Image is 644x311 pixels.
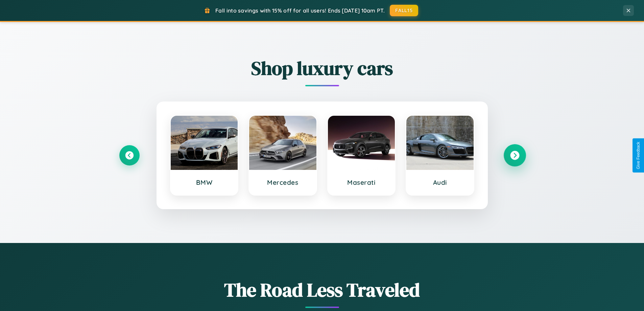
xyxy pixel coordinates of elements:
button: FALL15 [390,5,418,16]
h3: Maserati [335,178,388,186]
h3: BMW [177,178,231,186]
span: Fall into savings with 15% off for all users! Ends [DATE] 10am PT. [215,7,385,14]
h1: The Road Less Traveled [119,277,525,303]
div: Give Feedback [636,142,641,169]
h3: Audi [413,178,467,186]
h2: Shop luxury cars [119,55,525,81]
h3: Mercedes [256,178,310,186]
